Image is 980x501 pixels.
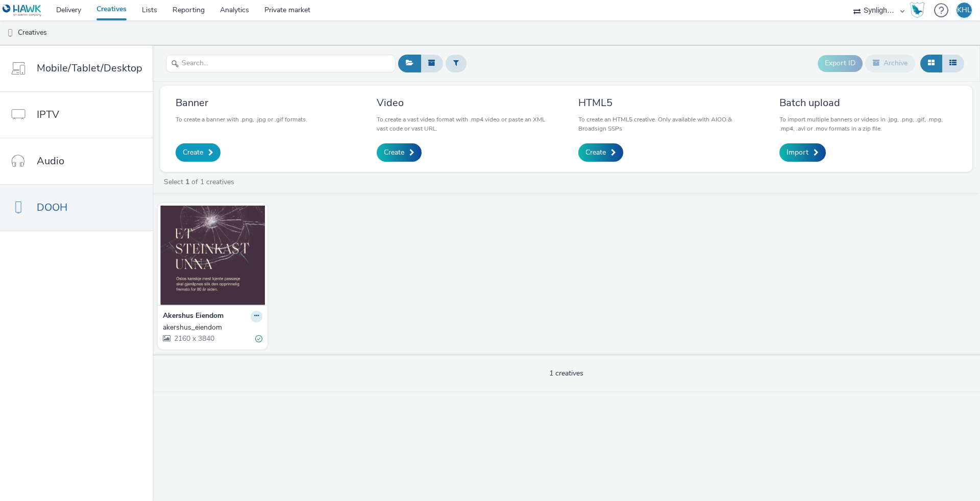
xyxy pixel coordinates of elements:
[163,322,262,333] a: akershus_eiendom
[183,147,203,158] span: Create
[578,143,623,162] a: Create
[910,2,925,18] img: Hawk Academy
[3,4,42,17] img: undefined Logo
[578,115,756,133] p: To create an HTML5 creative. Only available with AIOO & Broadsign SSPs
[818,55,863,71] button: Export ID
[920,55,942,72] button: Grid
[163,177,238,187] a: Select of 1 creatives
[37,200,67,215] span: DOOH
[37,107,59,122] span: IPTV
[779,96,957,110] h3: Batch upload
[163,311,224,322] strong: Akershus Eiendom
[5,28,15,38] img: dooh
[37,61,142,76] span: Mobile/Tablet/Desktop
[585,147,606,158] span: Create
[549,368,583,378] span: 1 creatives
[787,147,808,158] span: Import
[176,115,307,124] p: To create a banner with .png, .jpg or .gif formats.
[173,334,214,343] span: 2160 x 3840
[779,115,957,133] p: To import multiple banners or videos in .jpg, .png, .gif, .mpg, .mp4, .avi or .mov formats in a z...
[384,147,404,158] span: Create
[176,143,220,162] a: Create
[865,55,915,72] button: Archive
[176,96,307,110] h3: Banner
[166,55,396,72] input: Search...
[160,206,265,305] img: akershus_eiendom visual
[255,334,262,344] div: Valid
[578,96,756,110] h3: HTML5
[37,154,64,168] span: Audio
[377,143,422,162] a: Create
[377,96,554,110] h3: Video
[779,143,826,162] a: Import
[957,3,971,18] div: KHL
[185,177,189,187] strong: 1
[942,55,964,72] button: Table
[377,115,554,133] p: To create a vast video format with .mp4 video or paste an XML vast code or vast URL.
[163,322,258,333] div: akershus_eiendom
[910,2,929,18] a: Hawk Academy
